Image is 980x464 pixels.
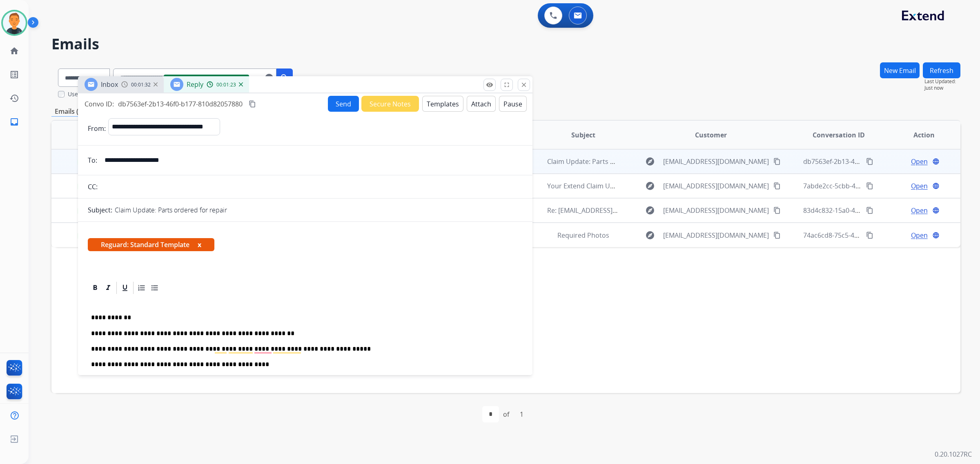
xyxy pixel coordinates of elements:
mat-icon: home [9,46,19,56]
span: [EMAIL_ADDRESS][DOMAIN_NAME] [663,181,769,191]
button: x [198,240,201,250]
p: Convo ID: [85,99,114,109]
mat-icon: content_copy [249,100,256,108]
p: 0.20.1027RC [935,449,972,459]
p: CC: [88,182,98,192]
button: Templates [422,96,463,112]
span: Open [911,205,928,215]
label: Use Filters In Search [68,90,124,98]
span: Re: [EMAIL_ADDRESS][DOMAIN_NAME] [547,206,664,215]
mat-icon: content_copy [773,158,781,165]
button: Send [328,96,359,112]
span: Just now [924,85,960,91]
mat-icon: close [520,81,528,88]
img: avatar [3,11,26,34]
mat-icon: content_copy [866,232,873,239]
mat-icon: remove_red_eye [486,81,493,88]
mat-icon: clear [265,73,273,83]
mat-icon: search [280,73,290,83]
span: Customer [695,130,727,140]
span: [EMAIL_ADDRESS][DOMAIN_NAME] [663,157,769,166]
mat-icon: explore [645,205,655,215]
span: Open [911,157,928,166]
span: 83d4c832-15a0-45be-b1ed-0277b40cda0e [803,206,931,215]
mat-icon: content_copy [866,207,873,214]
mat-icon: content_copy [773,232,781,239]
mat-icon: explore [645,181,655,191]
span: Inbox [101,80,118,89]
mat-icon: language [932,182,940,190]
span: Reguard: Standard Template [88,238,214,251]
button: Pause [499,96,527,112]
div: Ordered List [136,282,148,294]
button: Refresh [923,62,960,78]
div: 1 [513,406,530,422]
button: Attach [467,96,496,112]
span: 00:01:32 [131,82,151,88]
div: Bold [89,282,101,294]
span: Open [911,230,928,240]
th: Action [875,121,960,149]
span: Your Extend Claim Update [547,181,628,190]
mat-icon: content_copy [866,158,873,165]
mat-icon: fullscreen [503,81,510,88]
mat-icon: language [932,232,940,239]
div: of [503,409,509,419]
div: Italic [102,282,114,294]
p: To: [88,155,97,165]
p: Emails (4) [51,106,87,117]
span: Claim Update: Parts ordered for repair [547,157,666,166]
span: Subject [571,130,595,140]
mat-icon: content_copy [773,207,781,214]
p: Claim Update: Parts ordered for repair [115,205,227,215]
mat-icon: language [932,158,940,165]
span: Required Photos [557,231,609,240]
h2: Emails [51,36,960,52]
span: [EMAIL_ADDRESS][DOMAIN_NAME] [663,205,769,215]
mat-icon: content_copy [773,182,781,190]
span: [EMAIL_ADDRESS][DOMAIN_NAME] [663,230,769,240]
span: Open [911,181,928,191]
mat-icon: language [932,207,940,214]
mat-icon: history [9,93,19,103]
span: db7563ef-2b13-46f0-b177-810d82057880 [118,99,243,108]
span: db7563ef-2b13-46f0-b177-810d82057880 [803,157,928,166]
div: Underline [119,282,131,294]
span: Reply [187,80,203,89]
span: Conversation ID [813,130,865,140]
p: Subject: [88,205,112,215]
mat-icon: explore [645,230,655,240]
mat-icon: list_alt [9,70,19,80]
mat-icon: content_copy [866,182,873,190]
mat-icon: explore [645,157,655,166]
span: Last Updated: [924,78,960,85]
button: New Email [880,62,920,78]
span: 74ac6cd8-75c5-4ff5-a82c-2e537e330846 [803,231,925,240]
div: Bullet List [149,282,161,294]
span: 00:01:23 [216,82,236,88]
button: Secure Notes [361,96,419,112]
span: 7abde2cc-5cbb-454d-a68a-4a4c301914a4 [803,181,929,190]
p: From: [88,124,106,133]
mat-icon: inbox [9,117,19,127]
